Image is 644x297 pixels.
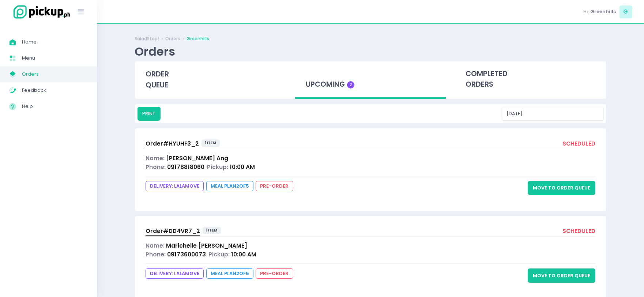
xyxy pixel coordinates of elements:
[146,140,199,147] span: Order# HYUHF3_2
[22,86,88,95] span: Feedback
[166,154,228,162] span: [PERSON_NAME] Ang
[206,181,253,191] span: Meal Plan 2 of 5
[146,242,165,249] span: Name:
[187,35,209,42] a: Greenhills
[146,154,165,162] span: Name:
[256,268,293,279] span: pre-order
[146,227,200,235] span: Order# DD4VR7_2
[455,61,606,97] div: completed orders
[167,251,206,258] span: 09173600073
[22,102,88,111] span: Help
[146,227,200,237] a: Order#DD4VR7_2
[135,35,159,42] a: SaladStop!
[146,163,166,171] span: Phone:
[528,268,595,282] button: Move to Order Queue
[590,8,616,15] span: Greenhills
[203,227,221,234] span: 1 item
[562,139,595,149] div: scheduled
[231,251,256,258] span: 10:00 AM
[146,181,204,191] span: DELIVERY: lalamove
[146,139,199,149] a: Order#HYUHF3_2
[230,163,255,171] span: 10:00 AM
[295,61,446,99] div: upcoming
[202,139,220,147] span: 1 item
[22,37,88,47] span: Home
[146,251,166,258] span: Phone:
[165,35,180,42] a: Orders
[562,227,595,237] div: scheduled
[584,8,589,15] span: Hi,
[528,181,595,195] button: Move to Order Queue
[138,107,161,121] button: PRINT
[146,69,169,90] span: order queue
[9,4,71,20] img: logo
[619,5,632,18] span: G
[166,242,247,249] span: Marichelle [PERSON_NAME]
[146,268,204,279] span: DELIVERY: lalamove
[167,163,204,171] span: 09178818060
[347,81,354,89] span: 2
[207,163,228,171] span: Pickup:
[256,181,293,191] span: pre-order
[206,268,253,279] span: Meal Plan 2 of 5
[22,53,88,63] span: Menu
[208,251,230,258] span: Pickup:
[135,44,175,59] div: Orders
[22,69,88,79] span: Orders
